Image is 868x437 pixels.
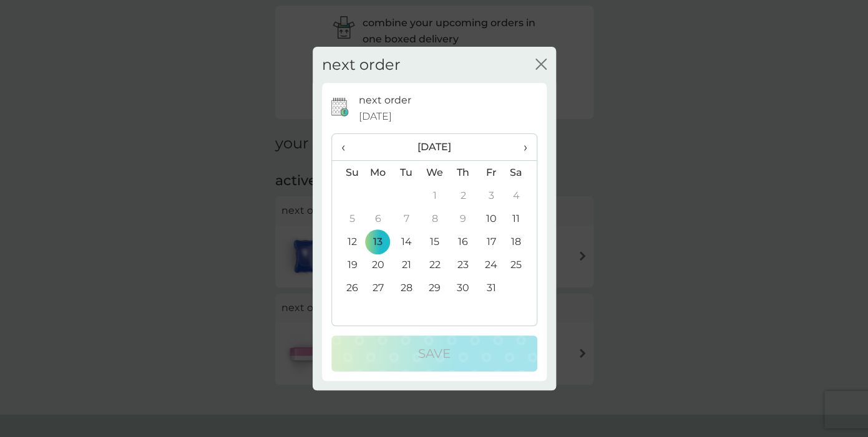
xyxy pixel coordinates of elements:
[332,161,364,185] th: Su
[477,230,505,253] td: 17
[514,134,527,160] span: ›
[392,230,420,253] td: 14
[477,161,505,185] th: Fr
[420,184,449,207] td: 1
[477,184,505,207] td: 3
[418,343,451,363] p: Save
[364,253,393,276] td: 20
[477,207,505,230] td: 10
[505,253,536,276] td: 25
[332,253,364,276] td: 19
[392,161,420,185] th: Tu
[364,134,505,161] th: [DATE]
[420,230,449,253] td: 15
[477,253,505,276] td: 24
[505,161,536,185] th: Sa
[364,161,393,185] th: Mo
[332,276,364,299] td: 26
[420,253,449,276] td: 22
[392,207,420,230] td: 7
[364,207,393,230] td: 6
[364,276,393,299] td: 27
[322,56,401,74] h2: next order
[505,230,536,253] td: 18
[449,253,477,276] td: 23
[332,207,364,230] td: 5
[505,184,536,207] td: 4
[392,276,420,299] td: 28
[505,207,536,230] td: 11
[477,276,505,299] td: 31
[359,108,392,125] span: [DATE]
[341,134,354,160] span: ‹
[449,207,477,230] td: 9
[359,92,411,108] p: next order
[535,59,547,72] button: close
[449,161,477,185] th: Th
[420,161,449,185] th: We
[449,230,477,253] td: 16
[332,230,364,253] td: 12
[449,184,477,207] td: 2
[420,207,449,230] td: 8
[449,276,477,299] td: 30
[331,335,537,372] button: Save
[420,276,449,299] td: 29
[364,230,393,253] td: 13
[392,253,420,276] td: 21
